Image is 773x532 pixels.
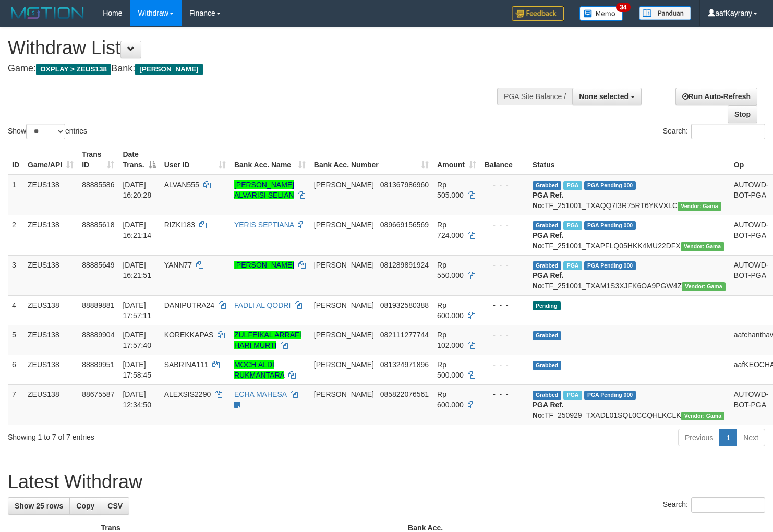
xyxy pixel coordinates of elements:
td: 7 [8,384,23,425]
div: - - - [485,389,524,400]
button: None selected [572,88,642,105]
td: TF_251001_TXAQQ7I3R75RT6YKVXLC [528,175,730,215]
span: [PERSON_NAME] [135,64,202,75]
span: PGA Pending [584,221,636,230]
input: Search: [691,497,765,513]
span: Copy 089669156569 to clipboard [380,221,429,229]
a: 1 [719,429,737,446]
th: User ID: activate to sort column ascending [160,145,230,175]
h1: Latest Withdraw [8,471,765,492]
td: 4 [8,295,23,325]
th: Balance [480,145,528,175]
span: Show 25 rows [15,502,63,510]
th: Bank Acc. Number: activate to sort column ascending [310,145,433,175]
span: [DATE] 17:57:40 [123,331,151,349]
span: PGA Pending [584,261,636,270]
span: ALEXSIS2290 [164,390,211,398]
span: [DATE] 17:58:45 [123,360,151,379]
td: ZEUS138 [23,325,78,355]
td: ZEUS138 [23,384,78,425]
span: Vendor URL: https://trx31.1velocity.biz [682,282,726,291]
span: Rp 600.000 [437,301,464,320]
span: 88885586 [82,180,114,189]
a: FADLI AL QODRI [234,301,291,309]
td: ZEUS138 [23,255,78,295]
span: Rp 550.000 [437,261,464,280]
span: Marked by aafanarl [563,181,582,190]
label: Search: [663,497,765,513]
span: DANIPUTRA24 [164,301,214,309]
b: PGA Ref. No: [533,401,564,419]
span: 88889904 [82,331,114,339]
h4: Game: Bank: [8,64,505,74]
th: ID [8,145,23,175]
a: Show 25 rows [8,497,70,515]
span: Marked by aafanarl [563,261,582,270]
span: Copy [76,502,94,510]
a: Next [736,429,765,446]
span: [PERSON_NAME] [314,360,374,369]
span: Vendor URL: https://trx31.1velocity.biz [681,412,725,420]
td: ZEUS138 [23,215,78,255]
span: [PERSON_NAME] [314,331,374,339]
a: Run Auto-Refresh [675,88,757,105]
span: Grabbed [533,331,562,340]
td: 6 [8,355,23,384]
span: SABRINA111 [164,360,209,369]
td: TF_251001_TXAM1S3XJFK6OA9PGW4Z [528,255,730,295]
img: MOTION_logo.png [8,5,87,21]
span: 88885618 [82,221,114,229]
span: Rp 505.000 [437,180,464,199]
a: ECHA MAHESA [234,390,286,398]
input: Search: [691,124,765,139]
div: - - - [485,260,524,270]
h1: Withdraw List [8,38,505,58]
th: Trans ID: activate to sort column ascending [78,145,118,175]
a: CSV [101,497,129,515]
span: 34 [616,3,630,12]
label: Show entries [8,124,87,139]
span: Copy 082111277744 to clipboard [380,331,429,339]
div: - - - [485,300,524,310]
img: panduan.png [639,6,691,20]
span: Rp 724.000 [437,221,464,239]
td: TF_250929_TXADL01SQL0CCQHLKCLK [528,384,730,425]
td: ZEUS138 [23,295,78,325]
a: Previous [678,429,720,446]
span: Grabbed [533,391,562,400]
span: RIZKI183 [164,221,195,229]
a: [PERSON_NAME] [234,261,294,269]
td: 2 [8,215,23,255]
div: - - - [485,179,524,190]
span: PGA Pending [584,181,636,190]
span: Copy 081289891924 to clipboard [380,261,429,269]
span: KOREKKAPAS [164,331,214,339]
td: 5 [8,325,23,355]
b: PGA Ref. No: [533,271,564,290]
span: Rp 102.000 [437,331,464,349]
span: ALVAN555 [164,180,199,189]
span: [PERSON_NAME] [314,301,374,309]
span: Grabbed [533,261,562,270]
td: TF_251001_TXAPFLQ05HKK4MU22DFX [528,215,730,255]
div: - - - [485,359,524,370]
span: [DATE] 12:34:50 [123,390,151,409]
select: Showentries [26,124,65,139]
span: [DATE] 16:21:51 [123,261,151,280]
span: Copy 081324971896 to clipboard [380,360,429,369]
span: Rp 600.000 [437,390,464,409]
td: ZEUS138 [23,175,78,215]
span: [PERSON_NAME] [314,261,374,269]
span: Copy 085822076561 to clipboard [380,390,429,398]
span: OXPLAY > ZEUS138 [36,64,111,75]
div: - - - [485,330,524,340]
span: 88885649 [82,261,114,269]
span: Copy 081367986960 to clipboard [380,180,429,189]
a: ZULFEIKAL ARRAFI HARI MURTI [234,331,301,349]
span: [DATE] 16:20:28 [123,180,151,199]
span: Vendor URL: https://trx31.1velocity.biz [678,202,721,211]
span: Marked by aafpengsreynich [563,391,582,400]
th: Game/API: activate to sort column ascending [23,145,78,175]
a: [PERSON_NAME] ALVARISI SELIAN [234,180,294,199]
th: Status [528,145,730,175]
